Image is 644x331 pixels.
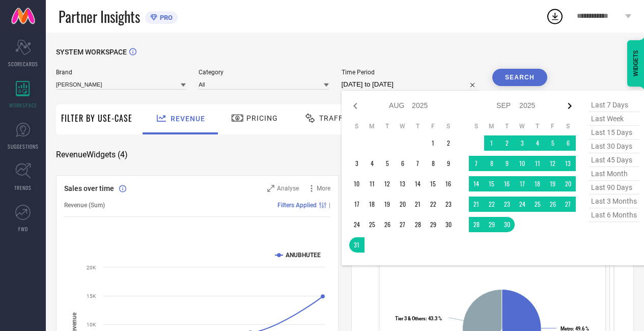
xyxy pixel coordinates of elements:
td: Wed Aug 27 2025 [395,217,410,232]
td: Sat Aug 30 2025 [441,217,456,232]
td: Sun Sep 21 2025 [469,197,484,212]
span: last 3 months [589,195,639,208]
div: Previous month [349,100,361,112]
th: Friday [545,122,561,130]
td: Tue Aug 05 2025 [380,156,395,171]
span: last 15 days [589,126,639,140]
text: 20K [87,265,96,270]
td: Mon Sep 01 2025 [484,135,499,151]
td: Tue Sep 16 2025 [499,176,515,191]
div: Next month [564,100,576,112]
span: FWD [18,225,28,233]
td: Wed Sep 10 2025 [515,156,530,171]
td: Sat Aug 23 2025 [441,197,456,212]
td: Sun Aug 17 2025 [349,197,365,212]
td: Thu Sep 04 2025 [530,135,545,151]
td: Wed Aug 13 2025 [395,176,410,191]
span: Revenue [171,115,205,123]
th: Thursday [410,122,426,130]
td: Mon Sep 15 2025 [484,176,499,191]
td: Fri Aug 29 2025 [426,217,441,232]
th: Sunday [349,122,365,130]
input: Select time period [342,78,480,91]
span: last 30 days [589,140,639,153]
span: Filter By Use-Case [61,112,132,124]
span: PRO [157,14,173,21]
span: Revenue (Sum) [64,202,105,209]
td: Sun Aug 10 2025 [349,176,365,191]
td: Sat Sep 27 2025 [561,197,576,212]
span: Revenue Widgets ( 4 ) [56,150,128,160]
td: Fri Sep 12 2025 [545,156,561,171]
span: last 7 days [589,98,639,112]
td: Sat Sep 20 2025 [561,176,576,191]
th: Tuesday [499,122,515,130]
td: Tue Aug 12 2025 [380,176,395,191]
th: Sunday [469,122,484,130]
span: last 45 days [589,153,639,167]
span: Pricing [246,114,278,122]
th: Thursday [530,122,545,130]
td: Fri Aug 15 2025 [426,176,441,191]
td: Sun Aug 03 2025 [349,156,365,171]
td: Wed Sep 24 2025 [515,197,530,212]
span: SYSTEM WORKSPACE [56,48,127,56]
td: Mon Sep 22 2025 [484,197,499,212]
td: Mon Aug 11 2025 [365,176,380,191]
td: Fri Aug 08 2025 [426,156,441,171]
td: Thu Aug 07 2025 [410,156,426,171]
span: SCORECARDS [8,60,38,68]
text: 10K [87,322,96,327]
td: Wed Aug 06 2025 [395,156,410,171]
td: Wed Aug 20 2025 [395,197,410,212]
span: Category [199,69,328,76]
td: Fri Aug 01 2025 [426,135,441,151]
span: TRENDS [14,184,32,191]
th: Tuesday [380,122,395,130]
td: Sat Sep 13 2025 [561,156,576,171]
td: Tue Aug 19 2025 [380,197,395,212]
td: Sun Aug 31 2025 [349,237,365,253]
td: Mon Aug 25 2025 [365,217,380,232]
td: Sun Sep 28 2025 [469,217,484,232]
span: last month [589,167,639,181]
td: Tue Sep 02 2025 [499,135,515,151]
td: Thu Aug 28 2025 [410,217,426,232]
td: Sun Aug 24 2025 [349,217,365,232]
span: SUGGESTIONS [8,143,39,150]
td: Mon Aug 18 2025 [365,197,380,212]
td: Thu Aug 14 2025 [410,176,426,191]
td: Mon Aug 04 2025 [365,156,380,171]
tspan: Tier 3 & Others [395,316,426,321]
th: Monday [484,122,499,130]
td: Fri Sep 05 2025 [545,135,561,151]
span: Analyse [277,185,299,192]
span: More [317,185,330,192]
td: Fri Sep 26 2025 [545,197,561,212]
th: Monday [365,122,380,130]
td: Thu Sep 18 2025 [530,176,545,191]
th: Saturday [441,122,456,130]
span: last 90 days [589,181,639,195]
td: Fri Aug 22 2025 [426,197,441,212]
td: Tue Aug 26 2025 [380,217,395,232]
td: Thu Aug 21 2025 [410,197,426,212]
span: Traffic [319,114,351,122]
td: Tue Sep 30 2025 [499,217,515,232]
span: Filters Applied [277,202,317,209]
span: Time Period [342,69,480,76]
th: Wednesday [395,122,410,130]
td: Sat Aug 02 2025 [441,135,456,151]
th: Saturday [561,122,576,130]
span: WORKSPACE [9,101,37,109]
span: Partner Insights [59,6,140,27]
span: Sales over time [64,184,114,192]
td: Sat Sep 06 2025 [561,135,576,151]
span: Brand [56,69,186,76]
td: Sun Sep 07 2025 [469,156,484,171]
td: Thu Sep 25 2025 [530,197,545,212]
td: Sat Aug 09 2025 [441,156,456,171]
text: : 43.3 % [395,316,442,321]
button: Search [492,69,547,86]
text: ANUBHUTEE [286,252,321,259]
